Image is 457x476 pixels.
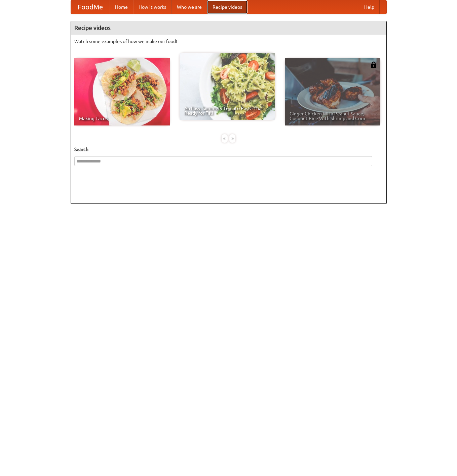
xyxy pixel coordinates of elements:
img: 483408.png [370,62,377,68]
h5: Search [74,146,383,153]
a: How it works [133,0,172,14]
a: Recipe videos [207,0,247,14]
a: Help [359,0,380,14]
a: Who we are [172,0,207,14]
span: An Easy, Summery Tomato Pasta That's Ready for Fall [184,106,270,115]
p: Watch some examples of how we make our food! [74,38,383,45]
a: Home [110,0,133,14]
a: FoodMe [71,0,110,14]
a: Making Tacos [74,58,170,125]
a: An Easy, Summery Tomato Pasta That's Ready for Fall [180,53,275,120]
div: » [229,134,235,143]
h4: Recipe videos [71,21,386,35]
div: « [222,134,228,143]
span: Making Tacos [79,116,165,121]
